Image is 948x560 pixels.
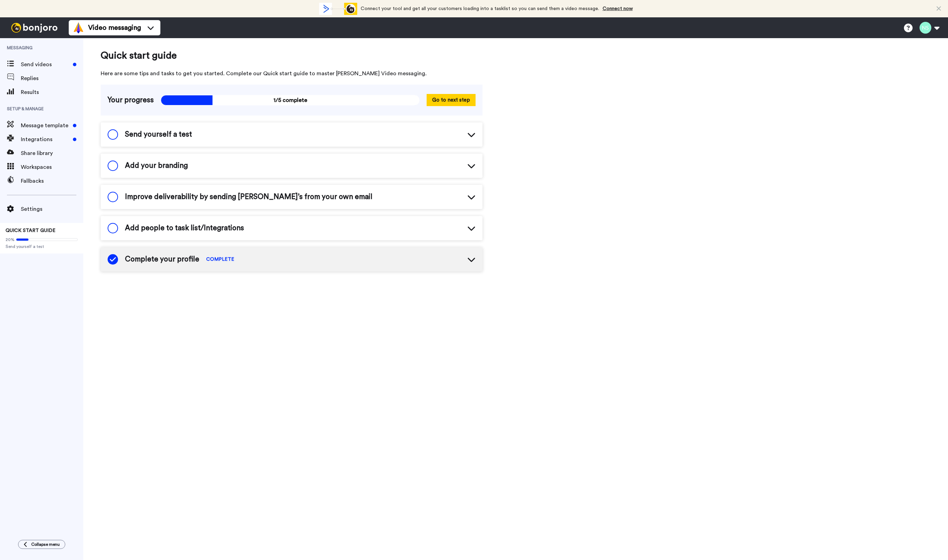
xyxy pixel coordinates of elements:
span: Results [21,88,83,96]
span: Workspaces [21,163,83,171]
span: Fallbacks [21,177,83,185]
img: vm-color.svg [73,22,84,33]
img: bj-logo-header-white.svg [8,23,60,33]
span: Send videos [21,60,70,69]
span: Your progress [108,95,154,105]
span: Share library [21,149,83,157]
span: Replies [21,74,83,83]
a: Connect now [603,6,633,11]
span: QUICK START GUIDE [6,228,56,233]
button: Collapse menu [18,540,65,549]
span: Improve deliverability by sending [PERSON_NAME]’s from your own email [125,192,372,202]
button: Go to next step [427,94,476,106]
span: 20% [6,237,15,242]
span: Integrations [21,135,70,144]
span: Settings [21,205,83,213]
span: Add people to task list/Integrations [125,223,244,233]
span: Connect your tool and get all your customers loading into a tasklist so you can send them a video... [361,6,599,11]
div: animation [319,3,357,15]
span: Add your branding [125,161,188,171]
span: Send yourself a test [125,129,192,140]
span: Here are some tips and tasks to get you started. Complete our Quick start guide to master [PERSON... [101,69,483,78]
span: Send yourself a test [6,244,78,249]
span: Message template [21,121,70,130]
span: COMPLETE [206,256,234,263]
span: 1/5 complete [161,95,420,105]
span: Quick start guide [101,49,483,62]
span: Video messaging [88,23,141,33]
span: Collapse menu [31,542,60,547]
span: Complete your profile [125,254,199,265]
